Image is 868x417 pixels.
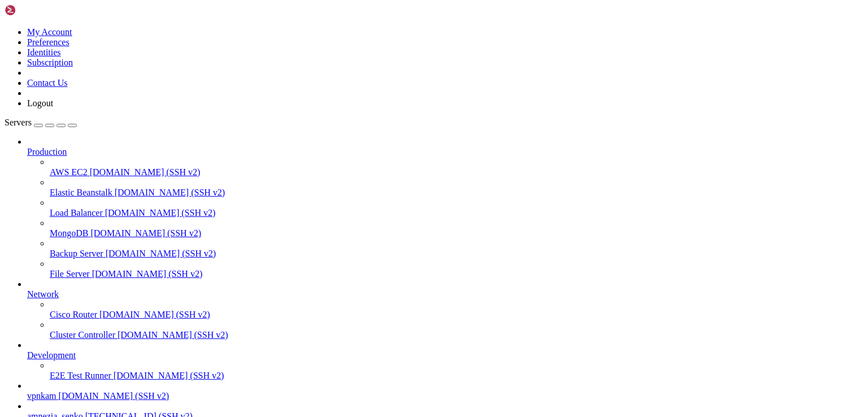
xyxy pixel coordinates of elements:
a: vpnkam [DOMAIN_NAME] (SSH v2) [27,391,863,401]
span: [DOMAIN_NAME] (SSH v2) [99,310,210,319]
li: Development [27,340,863,381]
span: [DOMAIN_NAME] (SSH v2) [106,249,216,258]
span: Load Balancer [50,208,103,218]
a: Identities [27,47,61,57]
a: Elastic Beanstalk [DOMAIN_NAME] (SSH v2) [50,188,863,198]
li: Cluster Controller [DOMAIN_NAME] (SSH v2) [50,320,863,340]
a: Backup Server [DOMAIN_NAME] (SSH v2) [50,249,863,259]
li: Backup Server [DOMAIN_NAME] (SSH v2) [50,238,863,259]
span: [DOMAIN_NAME] (SSH v2) [59,391,170,401]
li: AWS EC2 [DOMAIN_NAME] (SSH v2) [50,157,863,177]
a: Development [27,350,863,360]
li: vpnkam [DOMAIN_NAME] (SSH v2) [27,381,863,401]
img: Shellngn [5,5,70,16]
a: E2E Test Runner [DOMAIN_NAME] (SSH v2) [50,371,863,381]
a: Cluster Controller [DOMAIN_NAME] (SSH v2) [50,330,863,340]
a: Production [27,147,863,157]
span: [DOMAIN_NAME] (SSH v2) [90,228,201,238]
a: Cisco Router [DOMAIN_NAME] (SSH v2) [50,310,863,320]
li: Load Balancer [DOMAIN_NAME] (SSH v2) [50,198,863,218]
span: Servers [5,118,32,127]
li: Network [27,279,863,340]
a: Preferences [27,37,70,47]
a: Logout [27,98,53,108]
span: Backup Server [50,249,103,258]
a: Network [27,289,863,299]
li: File Server [DOMAIN_NAME] (SSH v2) [50,259,863,279]
span: [DOMAIN_NAME] (SSH v2) [90,167,201,177]
a: Subscription [27,58,73,67]
a: Load Balancer [DOMAIN_NAME] (SSH v2) [50,208,863,218]
span: Network [27,289,59,299]
span: Elastic Beanstalk [50,188,112,197]
li: Elastic Beanstalk [DOMAIN_NAME] (SSH v2) [50,177,863,198]
a: Servers [5,118,77,127]
a: Contact Us [27,78,68,88]
span: MongoDB [50,228,88,238]
span: [DOMAIN_NAME] (SSH v2) [118,330,228,340]
span: [DOMAIN_NAME] (SSH v2) [115,188,225,197]
li: Production [27,137,863,279]
span: File Server [50,269,90,279]
a: AWS EC2 [DOMAIN_NAME] (SSH v2) [50,167,863,177]
span: [DOMAIN_NAME] (SSH v2) [114,371,224,380]
span: AWS EC2 [50,167,88,177]
li: Cisco Router [DOMAIN_NAME] (SSH v2) [50,299,863,320]
span: [DOMAIN_NAME] (SSH v2) [105,208,216,218]
a: My Account [27,27,72,37]
span: Production [27,147,67,157]
li: MongoDB [DOMAIN_NAME] (SSH v2) [50,218,863,238]
span: [DOMAIN_NAME] (SSH v2) [92,269,203,279]
a: File Server [DOMAIN_NAME] (SSH v2) [50,269,863,279]
a: MongoDB [DOMAIN_NAME] (SSH v2) [50,228,863,238]
span: Cisco Router [50,310,97,319]
span: E2E Test Runner [50,371,111,380]
span: Development [27,350,76,360]
li: E2E Test Runner [DOMAIN_NAME] (SSH v2) [50,360,863,381]
span: vpnkam [27,391,57,401]
span: Cluster Controller [50,330,115,340]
